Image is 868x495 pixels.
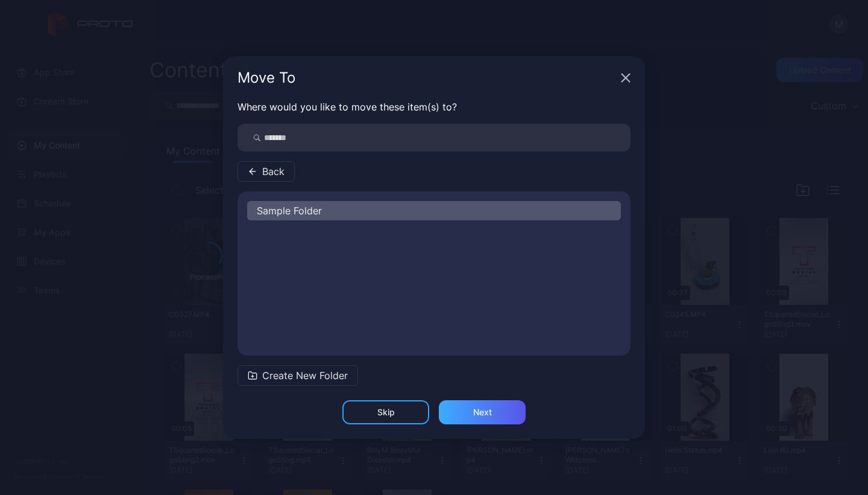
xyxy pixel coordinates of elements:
[342,400,429,424] button: Skip
[237,71,616,85] div: Move To
[439,400,526,424] button: Next
[262,164,285,179] span: Back
[257,203,322,218] span: Sample Folder
[377,407,395,417] div: Skip
[237,365,358,386] button: Create New Folder
[237,161,295,182] button: Back
[237,100,631,114] p: Where would you like to move these item(s) to?
[262,368,348,383] span: Create New Folder
[473,407,492,417] div: Next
